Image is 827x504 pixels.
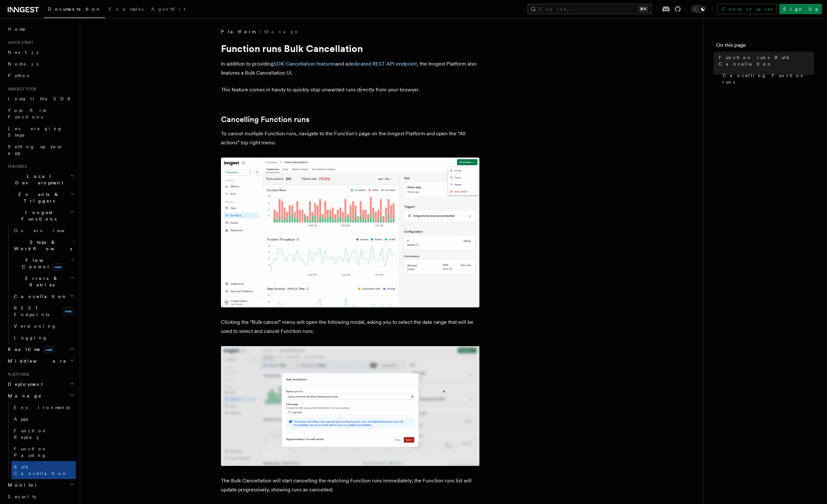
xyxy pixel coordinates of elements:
a: Overview [11,225,76,236]
span: Steps & Workflows [11,239,72,252]
button: Steps & Workflows [11,236,76,254]
span: Events & Triggers [5,191,70,204]
h4: On this page [716,41,814,52]
button: Inngest Functions [5,207,76,225]
a: Function Pausing [11,443,76,461]
p: To cancel multiple Function runs, navigate to the Function's page on the Inngest Platform and ope... [221,129,479,147]
span: Home [8,26,26,32]
span: Manage [5,393,42,399]
span: Middleware [5,358,67,364]
span: REST Endpoints [14,305,49,317]
a: Contact sales [717,4,777,14]
span: Cancelling Function runs [723,72,814,85]
kbd: ⌘K [639,6,648,12]
button: Search...⌘K [528,4,652,14]
button: Realtimenew [5,344,76,355]
span: new [52,263,63,271]
button: Errors & Retries [11,273,76,291]
span: Platform [5,372,29,377]
button: Cancellation [11,291,76,302]
span: new [43,346,54,353]
a: Manage [264,28,298,35]
span: AgentKit [151,6,185,12]
button: Manage [5,390,76,402]
a: Sign Up [779,4,822,14]
a: Next.js [5,46,76,58]
h1: Function runs Bulk Cancellation [221,43,479,54]
a: Function Replay [11,425,76,443]
p: In addition to providing and a , the Inngest Platform also features a Bulk Cancellation UI. [221,59,479,77]
a: Setting up your app [5,141,76,159]
span: Inngest Functions [5,209,70,222]
a: Examples [105,2,147,17]
img: The Bulk cancel modal is composed, from top to bottom, of an input to name the cancellation proce... [221,346,479,466]
a: REST Endpointsnew [11,302,76,320]
span: Next.js [8,50,38,55]
span: Cancellation [11,293,67,300]
span: Quick start [5,40,33,45]
a: Function runs Bulk Cancellation [716,52,814,70]
button: Toggle dark mode [691,5,707,13]
span: Logging [14,335,47,340]
a: Install the SDK [5,93,76,105]
a: dedicated REST API endpoint [348,61,417,67]
span: Function runs Bulk Cancellation [719,54,814,67]
a: Python [5,70,76,81]
span: Install the SDK [8,96,75,101]
a: Logging [11,332,76,344]
span: Node.js [8,61,38,67]
a: Your first Functions [5,105,76,123]
span: Leveraging Steps [8,126,62,138]
a: Leveraging Steps [5,123,76,141]
span: Realtime [5,346,54,353]
span: Apps [14,417,28,422]
span: Versioning [14,324,57,329]
a: AgentKit [147,2,189,17]
span: Documentation [48,6,101,12]
span: Features [5,164,27,169]
a: Cancelling Function runs [720,70,814,88]
span: Your first Functions [8,108,46,119]
span: Errors & Retries [11,275,70,288]
a: Cancelling Function runs [221,115,309,124]
a: Versioning [11,320,76,332]
span: Inngest tour [5,87,36,92]
span: Monitor [5,482,38,488]
button: Middleware [5,355,76,367]
span: Python [8,73,31,78]
p: Clicking the “Bulk cancel” menu will open the following modal, asking you to select the date rang... [221,318,479,336]
button: Monitor [5,479,76,491]
button: Flow Controlnew [11,254,76,273]
span: Flow Control [11,257,71,270]
div: Inngest Functions [5,225,76,344]
a: Node.js [5,58,76,70]
button: Events & Triggers [5,189,76,207]
p: This feature comes in handy to quickly stop unwanted runs directly from your browser. [221,85,479,94]
p: The Bulk Cancellation will start cancelling the matching Function runs immediately; the Function ... [221,476,479,494]
button: Local Development [5,170,76,189]
span: Bulk Cancellation [14,464,67,476]
span: Local Development [5,173,70,186]
span: new [63,307,73,315]
img: The bulk cancellation button can be found from a Function page, in the top right menu. [221,158,479,307]
a: Home [5,23,76,35]
span: Function Replay [14,428,47,440]
a: Security [5,491,76,502]
span: Deployment [5,381,43,387]
a: Apps [11,413,76,425]
span: Setting up your app [8,144,63,156]
div: Manage [5,402,76,479]
span: Examples [109,6,143,12]
span: Environments [14,405,70,410]
span: Function Pausing [14,446,47,458]
a: Documentation [44,2,105,18]
button: Deployment [5,378,76,390]
a: Environments [11,402,76,413]
a: SDK Cancellation features [274,61,336,67]
span: Security [8,494,37,499]
span: Overview [14,228,80,233]
span: Platform [221,28,255,35]
a: Bulk Cancellation [11,461,76,479]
